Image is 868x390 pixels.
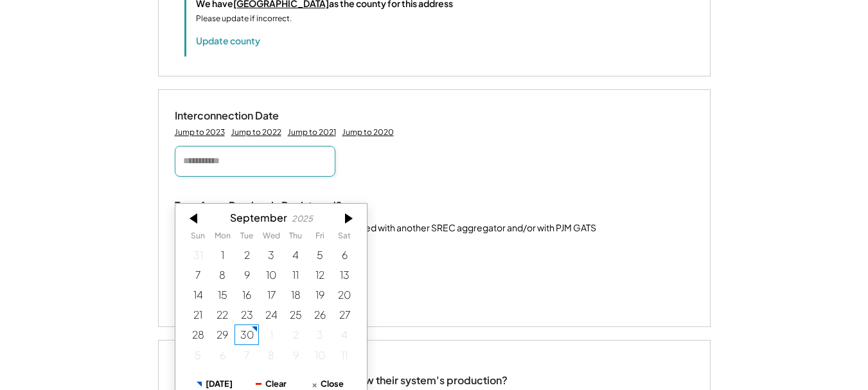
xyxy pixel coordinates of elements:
div: 9/24/2025 [259,305,283,324]
div: 10/06/2025 [210,345,235,365]
div: 9/22/2025 [210,305,235,324]
div: 10/05/2025 [186,345,210,365]
div: Interconnection Date [175,109,303,123]
div: 9/11/2025 [283,265,308,285]
div: 2025 [292,214,313,224]
div: 9/15/2025 [210,285,235,305]
div: 9/30/2025 [235,325,259,345]
div: Jump to 2022 [231,127,281,137]
div: September [229,211,287,224]
div: Jump to 2021 [288,127,336,137]
div: 10/10/2025 [308,345,332,365]
div: Please update if incorrect. [196,13,292,24]
div: 9/28/2025 [186,325,210,345]
div: 9/23/2025 [235,305,259,324]
div: 9/19/2025 [308,285,332,305]
div: 10/01/2025 [259,325,283,345]
div: 9/08/2025 [210,265,235,285]
th: Saturday [332,232,357,245]
div: 9/29/2025 [210,325,235,345]
th: Wednesday [259,232,283,245]
div: 9/10/2025 [259,265,283,285]
div: 9/13/2025 [332,265,357,285]
div: 9/02/2025 [235,245,259,265]
th: Friday [308,232,332,245]
div: Transfer or Previously Registered? [175,199,342,213]
div: 9/09/2025 [235,265,259,285]
th: Monday [210,232,235,245]
div: 9/12/2025 [308,265,332,285]
div: 10/02/2025 [283,325,308,345]
div: 9/06/2025 [332,245,357,265]
div: 10/09/2025 [283,345,308,365]
div: 9/16/2025 [235,285,259,305]
div: 9/25/2025 [283,305,308,324]
div: 10/04/2025 [332,325,357,345]
div: 8/31/2025 [186,245,210,265]
div: 9/01/2025 [210,245,235,265]
button: Update county [196,34,260,47]
div: 10/03/2025 [308,325,332,345]
div: 10/11/2025 [332,345,357,365]
div: 9/27/2025 [332,305,357,324]
th: Tuesday [235,232,259,245]
div: Jump to 2020 [342,127,394,137]
div: 9/03/2025 [259,245,283,265]
th: Thursday [283,232,308,245]
div: Jump to 2023 [175,127,225,137]
div: This system has been previously registered with another SREC aggregator and/or with PJM GATS [197,222,596,235]
div: 9/26/2025 [308,305,332,324]
th: Sunday [186,232,210,245]
div: 9/17/2025 [259,285,283,305]
div: 9/07/2025 [186,265,210,285]
div: 9/20/2025 [332,285,357,305]
div: 10/08/2025 [259,345,283,365]
div: 9/04/2025 [283,245,308,265]
div: 9/18/2025 [283,285,308,305]
div: 9/05/2025 [308,245,332,265]
div: 9/14/2025 [186,285,210,305]
div: 10/07/2025 [235,345,259,365]
div: 9/21/2025 [186,305,210,324]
